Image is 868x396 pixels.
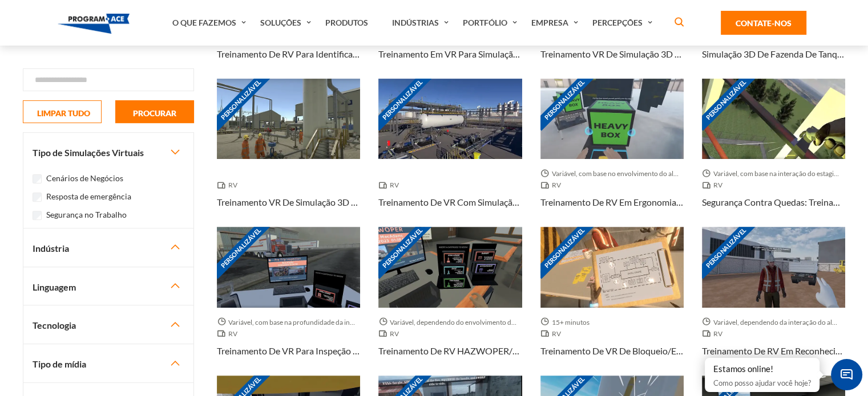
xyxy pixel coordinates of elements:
[378,48,656,59] font: Treinamento em VR para Simulação de Produção de Hidrogênio Verde
[172,18,236,27] font: O que fazemos
[33,281,76,292] font: Linguagem
[713,329,722,338] font: RV
[58,14,130,34] img: Programa-Ace
[325,18,368,27] font: Produtos
[552,318,590,326] font: 15+ minutos
[228,318,446,326] font: Variável, com base na profundidade da inspeção e na interação do evento.
[392,18,439,27] font: Indústrias
[33,193,42,202] input: Resposta de emergência
[552,181,561,189] font: RV
[217,79,360,227] a: Personalizável Miniatura - Treinamento VR de simulação 3D de compressor centrífugo RV Treinamento...
[552,329,561,338] font: RV
[540,197,762,207] font: Treinamento de RV em ergonomia no local de trabalho
[46,173,123,183] font: Cenários de Negócios
[592,18,643,27] font: Percepções
[217,345,399,356] font: Treinamento de VR para inspeção pré-viagem
[23,305,193,344] button: Tecnologia
[721,11,806,35] a: Contate-nos
[46,210,127,219] font: Segurança no Trabalho
[390,329,399,338] font: RV
[378,79,522,227] a: Personalizável Miniatura - Simulação 3D de separador trifásico, treinamento em realidade virtual ...
[540,345,721,356] font: Treinamento de VR de bloqueio/etiquetagem
[23,100,102,123] button: LIMPAR TUDO
[702,79,845,227] a: Personalizável Miniatura - Segurança contra quedas: Treinamento em RV para torres de comunicação ...
[23,344,193,382] button: Tipo de mídia
[217,197,457,207] font: Treinamento VR de simulação 3D de compressor centrífugo
[33,243,69,254] font: Indústria
[23,267,193,305] button: Linguagem
[713,364,773,374] font: Estamos online!
[831,359,862,390] span: Widget de bate-papo
[46,191,131,201] font: Resposta de emergência
[217,48,406,59] font: Treinamento de RV para identificação de riscos
[713,181,722,189] font: RV
[736,18,792,28] font: Contate-nos
[390,318,591,326] font: Variável, dependendo do envolvimento do estagiário em cada seção.
[33,174,42,183] input: Cenários de Negócios
[33,147,144,158] font: Tipo de Simulações Virtuais
[552,169,741,178] font: Variável, com base no envolvimento do aluno com os exercícios.
[23,133,193,171] button: Tipo de Simulações Virtuais
[228,181,237,189] font: RV
[23,228,193,267] button: Indústria
[463,18,507,27] font: Portfólio
[540,48,751,59] font: Treinamento VR de simulação 3D de pipeline líquido
[540,227,684,375] a: Personalizável Miniatura - Treinamento de VR de bloqueio/etiquetagem 15+ minutos RV Treinamento d...
[33,358,86,369] font: Tipo de mídia
[260,18,301,27] font: Soluções
[37,108,90,118] font: LIMPAR TUDO
[378,197,621,207] font: Treinamento de VR com simulação 3D de separador trifásico
[378,345,554,356] font: Treinamento de RV HAZWOPER/HAZCOM
[378,227,522,375] a: Personalizável Miniatura - Treinamento HAZWOPER/HAZCOM VR Variável, dependendo do envolvimento do...
[713,378,811,387] font: Como posso ajudar você hoje?
[228,329,237,338] font: RV
[217,227,360,375] a: Personalizável Miniatura - Treinamento de RV para inspeção pré-viagem Variável, com base na profu...
[540,79,684,227] a: Personalizável Miniatura - Treinamento em RV para ergonomia no local de trabalho Variável, com ba...
[33,211,42,220] input: Segurança no Trabalho
[33,320,76,330] font: Tecnologia
[390,181,399,189] font: RV
[702,227,845,375] a: Personalizável Miniatura - Treinamento de RV para reconhecimento geral de riscos Variável, depend...
[531,18,568,27] font: Empresa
